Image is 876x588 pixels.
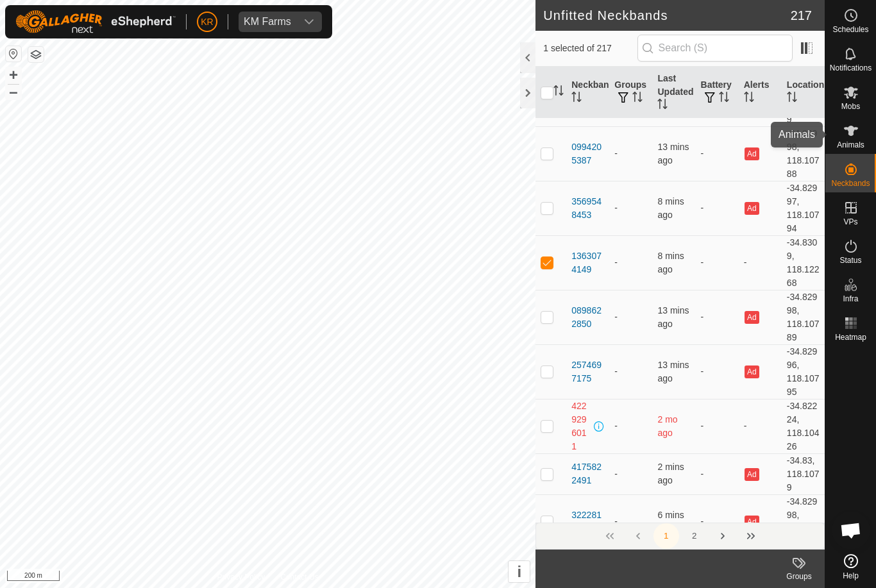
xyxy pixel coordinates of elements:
[696,126,739,181] td: -
[657,305,689,329] span: 8 Sep 2025 at 4:05 pm
[843,295,858,303] span: Infra
[832,511,870,550] div: Open chat
[657,414,677,438] span: 26 Jun 2025 at 2:09 pm
[745,365,759,378] button: Ad
[773,571,825,582] div: Groups
[739,67,782,119] th: Alerts
[296,12,322,32] div: dropdown trigger
[609,181,652,235] td: -
[609,126,652,181] td: -
[831,180,870,187] span: Neckbands
[509,561,530,582] button: i
[657,196,684,220] span: 8 Sep 2025 at 4:10 pm
[745,311,759,324] button: Ad
[696,453,739,494] td: -
[653,523,679,549] button: 1
[571,94,582,104] p-sorticon: Activate to sort
[782,181,825,235] td: -34.82997, 118.10794
[571,358,604,385] div: 2574697175
[657,360,689,383] span: 8 Sep 2025 at 4:05 pm
[739,235,782,290] td: -
[517,563,521,580] span: i
[782,235,825,290] td: -34.8309, 118.12268
[791,6,812,25] span: 217
[682,523,707,549] button: 2
[843,218,857,226] span: VPs
[543,8,790,23] h2: Unfitted Neckbands
[652,67,695,119] th: Last Updated
[835,333,866,341] span: Heatmap
[571,508,604,535] div: 3222817831
[782,290,825,344] td: -34.82998, 118.10789
[832,26,868,33] span: Schedules
[571,140,604,167] div: 0994205387
[6,84,21,99] button: –
[787,94,797,104] p-sorticon: Activate to sort
[830,64,872,72] span: Notifications
[609,399,652,453] td: -
[632,94,643,104] p-sorticon: Activate to sort
[782,344,825,399] td: -34.82996, 118.10795
[657,462,684,485] span: 8 Sep 2025 at 4:16 pm
[696,67,739,119] th: Battery
[710,523,736,549] button: Next Page
[657,510,684,533] span: 8 Sep 2025 at 4:11 pm
[217,571,265,583] a: Privacy Policy
[696,235,739,290] td: -
[744,94,754,104] p-sorticon: Activate to sort
[571,249,604,276] div: 1363074149
[839,256,861,264] span: Status
[745,468,759,481] button: Ad
[843,572,859,580] span: Help
[841,103,860,110] span: Mobs
[719,94,729,104] p-sorticon: Activate to sort
[28,47,44,62] button: Map Layers
[239,12,296,32] span: KM Farms
[738,523,764,549] button: Last Page
[782,67,825,119] th: Location
[696,344,739,399] td: -
[543,42,637,55] span: 1 selected of 217
[825,549,876,585] a: Help
[696,494,739,549] td: -
[553,87,564,97] p-sorticon: Activate to sort
[571,399,591,453] div: 4229296011
[637,35,793,62] input: Search (S)
[609,235,652,290] td: -
[745,202,759,215] button: Ad
[657,251,684,274] span: 8 Sep 2025 at 4:10 pm
[657,101,668,111] p-sorticon: Activate to sort
[6,46,21,62] button: Reset Map
[782,453,825,494] td: -34.83, 118.1079
[609,67,652,119] th: Groups
[571,304,604,331] div: 0898622850
[609,453,652,494] td: -
[696,399,739,453] td: -
[657,142,689,165] span: 8 Sep 2025 at 4:05 pm
[566,67,609,119] th: Neckband
[201,15,213,29] span: KR
[696,290,739,344] td: -
[609,344,652,399] td: -
[609,290,652,344] td: -
[571,195,604,222] div: 3569548453
[782,126,825,181] td: -34.82998, 118.10788
[609,494,652,549] td: -
[782,399,825,453] td: -34.82224, 118.10426
[739,399,782,453] td: -
[745,516,759,528] button: Ad
[280,571,318,583] a: Contact Us
[782,494,825,549] td: -34.82998, 118.10789
[837,141,864,149] span: Animals
[6,67,21,83] button: +
[745,147,759,160] button: Ad
[15,10,176,33] img: Gallagher Logo
[696,181,739,235] td: -
[571,460,604,487] div: 4175822491
[244,17,291,27] div: KM Farms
